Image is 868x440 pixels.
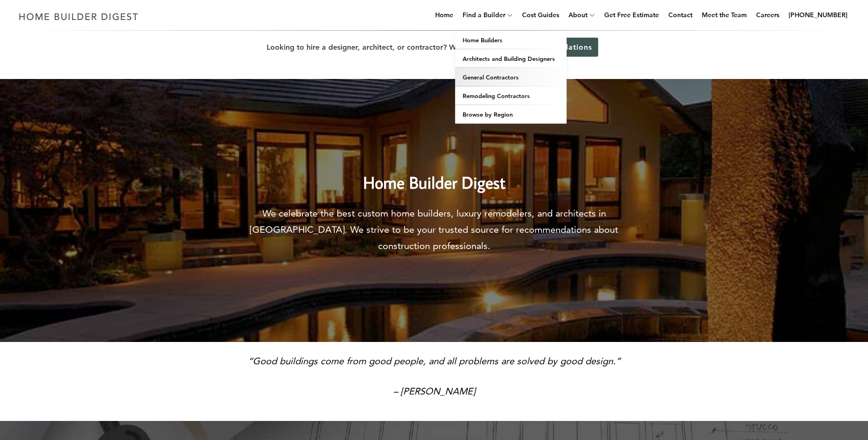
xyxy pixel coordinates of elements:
[15,7,143,26] img: Home Builder Digest
[455,105,567,124] a: Browse by Region
[237,153,632,195] h2: Home Builder Digest
[498,38,598,57] a: Get Recommendations
[455,68,567,86] a: General Contractors
[237,205,632,254] p: We celebrate the best custom home builders, luxury remodelers, and architects in [GEOGRAPHIC_DATA...
[393,386,475,397] em: – [PERSON_NAME]
[690,373,857,429] iframe: Drift Widget Chat Controller
[455,86,567,105] a: Remodeling Contractors
[455,49,567,68] a: Architects and Building Designers
[248,355,620,367] em: “Good buildings come from good people, and all problems are solved by good design.”
[455,31,567,49] a: Home Builders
